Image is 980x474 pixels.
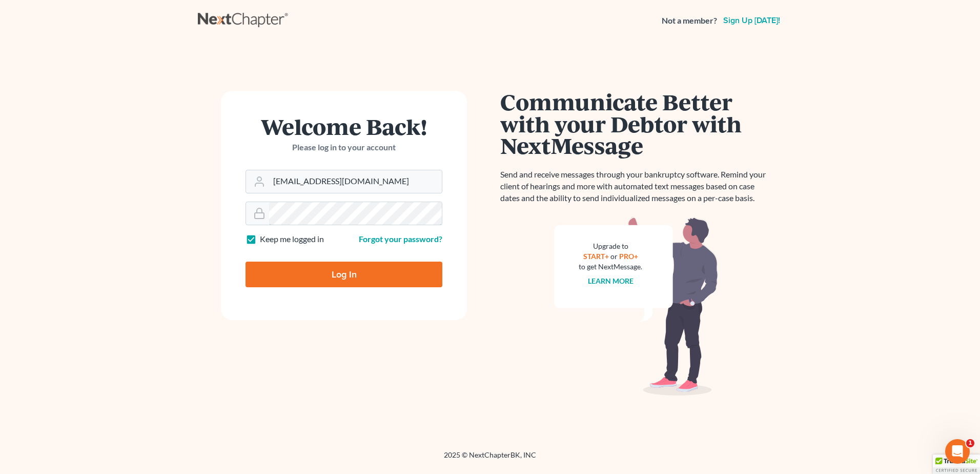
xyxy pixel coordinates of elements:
[500,91,772,156] h1: Communicate Better with your Debtor with NextMessage
[583,252,609,261] a: START+
[588,276,634,285] a: Learn more
[610,252,618,261] span: or
[554,216,718,396] img: nextmessage_bg-59042aed3d76b12b5cd301f8e5b87938c9018125f34e5fa2b7a6b67550977c72.svg
[359,234,442,244] a: Forgot your password?
[246,115,442,137] h1: Welcome Back!
[500,169,772,204] p: Send and receive messages through your bankruptcy software. Remind your client of hearings and mo...
[246,262,442,287] input: Log In
[933,455,980,474] div: TrustedSite Certified
[721,16,782,25] a: Sign up [DATE]!
[246,142,442,153] p: Please log in to your account
[662,15,717,27] strong: Not a member?
[619,252,638,261] a: PRO+
[260,233,324,245] label: Keep me logged in
[579,241,642,251] div: Upgrade to
[579,262,642,272] div: to get NextMessage.
[269,170,442,193] input: Email Address
[198,450,782,468] div: 2025 © NextChapterBK, INC
[966,439,974,447] span: 1
[945,439,970,464] iframe: Intercom live chat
